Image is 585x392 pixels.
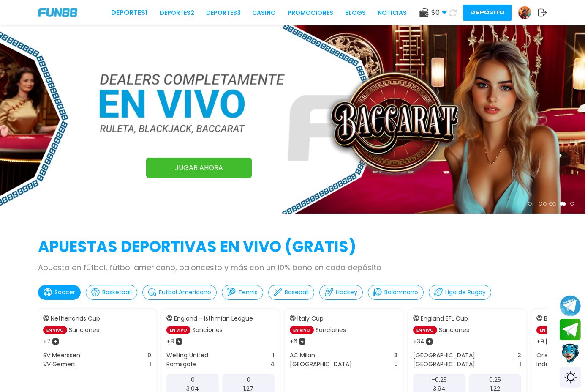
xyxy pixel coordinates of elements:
[38,285,81,300] button: Soccer
[43,337,51,346] p: + 7
[421,314,468,323] p: England EFL Cup
[336,288,357,297] p: Hockey
[252,8,276,17] a: CASINO
[518,6,538,19] a: Avatar
[111,8,148,18] a: Deportes1
[285,288,309,297] p: Baseball
[560,343,581,365] button: Contact customer service
[38,262,547,273] p: Apuesta en fútbol, fútbol americano, baloncesto y más con un 10% bono en cada depósito
[290,337,297,346] p: + 6
[191,376,195,384] p: 0
[413,326,437,334] p: EN VIVO
[206,8,241,17] a: Deportes3
[160,8,194,17] a: Deportes2
[413,351,475,360] p: [GEOGRAPHIC_DATA]
[192,326,223,334] p: Sanciones
[536,337,544,346] p: + 9
[517,351,521,360] p: 2
[38,8,77,17] img: Company Logo
[146,158,252,178] a: JUGAR AHORA
[463,5,512,21] button: Depósito
[270,360,275,369] p: 4
[519,360,521,369] p: 1
[166,360,197,369] p: Ramsgate
[54,288,75,297] p: Soccer
[69,326,99,334] p: Sanciones
[290,351,315,360] p: AC Milan
[238,288,258,297] p: Tennis
[174,314,253,323] p: England - Isthmian League
[288,8,333,17] a: Promociones
[102,288,132,297] p: Basketball
[147,351,151,360] p: 0
[445,288,486,297] p: Liga de Rugby
[268,285,314,300] button: Baseball
[149,360,151,369] p: 1
[51,314,100,323] p: Netherlands Cup
[159,288,211,297] p: Futbol Americano
[222,285,263,300] button: Tennis
[316,326,346,334] p: Sanciones
[432,376,447,384] p: -0.25
[142,285,217,300] button: Futbol Americano
[272,351,275,360] p: 1
[247,376,250,384] p: 0
[394,360,398,369] p: 0
[560,367,581,388] div: Switch theme
[489,376,501,384] p: 0.25
[439,326,469,334] p: Sanciones
[166,351,208,360] p: Welling United
[413,337,424,346] p: + 34
[378,8,407,17] a: NOTICIAS
[368,285,424,300] button: Balonmano
[290,360,352,369] p: [GEOGRAPHIC_DATA]
[345,8,366,17] a: BLOGS
[413,360,475,369] p: [GEOGRAPHIC_DATA]
[43,351,80,360] p: SV Meerssen
[536,326,561,334] p: EN VIVO
[560,319,581,341] button: Join telegram
[43,360,76,369] p: VV Gemert
[166,326,190,334] p: EN VIVO
[166,337,174,346] p: + 8
[394,351,398,360] p: 3
[431,8,447,18] span: $ 0
[86,285,137,300] button: Basketball
[560,295,581,317] button: Join telegram channel
[384,288,418,297] p: Balonmano
[319,285,363,300] button: Hockey
[518,6,531,19] img: Avatar
[38,236,547,258] h2: APUESTAS DEPORTIVAS EN VIVO (gratis)
[429,285,491,300] button: Liga de Rugby
[290,326,314,334] p: EN VIVO
[297,314,324,323] p: Italy Cup
[43,326,67,334] p: EN VIVO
